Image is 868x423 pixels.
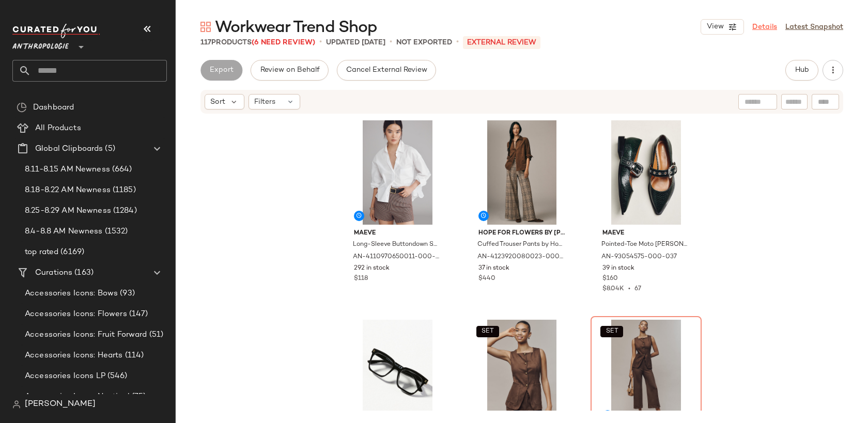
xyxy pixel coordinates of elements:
span: (163) [72,267,94,279]
span: 8.4-8.8 AM Newness [25,226,103,238]
img: cfy_white_logo.C9jOOHJF.svg [12,24,100,38]
span: Accessories Icons LP [25,370,105,382]
span: $160 [602,274,618,284]
span: • [456,36,459,49]
span: Cancel External Review [346,66,427,74]
span: 117 [200,39,211,46]
p: Not Exported [396,37,452,48]
button: Hub [785,60,818,81]
img: svg%3e [200,22,211,32]
span: Cuffed Trouser Pants by Hope for Flowers by [PERSON_NAME] in Brown, Women's, Size: XS, Cotton/Ela... [477,240,565,249]
span: 37 in stock [478,264,509,273]
span: $440 [478,274,495,284]
span: View [706,23,724,31]
span: AN-93054575-000-037 [601,253,677,262]
span: Long-Sleeve Buttondown Shirt by Maeve in White, Women's, Size: XL, Cotton at Anthropologie [353,240,440,249]
span: top rated [25,246,58,258]
span: All Products [35,122,81,134]
span: 67 [634,286,641,292]
span: (114) [123,350,144,362]
button: View [701,19,744,35]
span: Global Clipboards [35,143,103,155]
span: 39 in stock [602,264,634,273]
img: 93054575_037_b [594,120,698,225]
span: (75) [130,391,146,403]
span: (664) [110,164,132,176]
span: Pointed-Toe Moto [PERSON_NAME] [PERSON_NAME] Flats by [PERSON_NAME] in Green, Women's, Size: 36, ... [601,240,689,249]
span: Dashboard [33,102,74,114]
span: (546) [105,370,128,382]
span: Accessories Icons: Flowers [25,308,127,320]
button: Cancel External Review [337,60,436,81]
span: SET [481,328,494,335]
span: (147) [127,308,148,320]
span: $118 [354,274,368,284]
span: • [624,286,634,292]
span: 8.18-8.22 AM Newness [25,184,111,196]
span: 292 in stock [354,264,390,273]
span: (6169) [58,246,84,258]
span: Accessories Icons: Bows [25,288,118,300]
button: SET [476,326,499,337]
span: Maeve [354,229,441,238]
span: (6 Need Review) [252,39,315,46]
img: svg%3e [17,102,27,113]
span: Accessories Icons: Hearts [25,350,123,362]
span: SET [605,328,618,335]
span: Filters [254,97,275,107]
span: Sort [210,97,225,107]
span: [PERSON_NAME] [25,398,96,411]
span: Curations [35,267,72,279]
span: Workwear Trend Shop [215,18,377,38]
span: Maeve [602,229,690,238]
img: svg%3e [12,400,21,409]
button: SET [600,326,623,337]
span: AN-4110970650011-000-010 [353,253,440,262]
span: $8.04K [602,286,624,292]
span: Review on Behalf [259,66,319,74]
span: (51) [147,329,164,341]
p: External REVIEW [463,36,540,49]
a: Details [752,22,777,33]
a: Latest Snapshot [785,22,843,33]
span: Anthropologie [12,35,69,54]
span: Hub [795,66,809,74]
span: (1284) [111,205,137,217]
span: 8.25-8.29 AM Newness [25,205,111,217]
button: Review on Behalf [251,60,328,81]
span: (1185) [111,184,136,196]
span: AN-4123920080023-000-029 [477,253,565,262]
span: (93) [118,288,135,300]
span: (1532) [103,226,128,238]
span: • [390,36,392,49]
p: updated [DATE] [326,37,385,48]
span: • [319,36,322,49]
span: Accessories Icons: Fruit Forward [25,329,147,341]
img: 4110970650011_010_b [346,120,450,225]
span: Hope for Flowers by [PERSON_NAME] [478,229,566,238]
span: 8.11-8.15 AM Newness [25,164,110,176]
span: Accessories Icons: Nautical [25,391,130,403]
span: (5) [103,143,115,155]
div: Products [200,37,315,48]
img: 4123920080023_029_b [470,120,574,225]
